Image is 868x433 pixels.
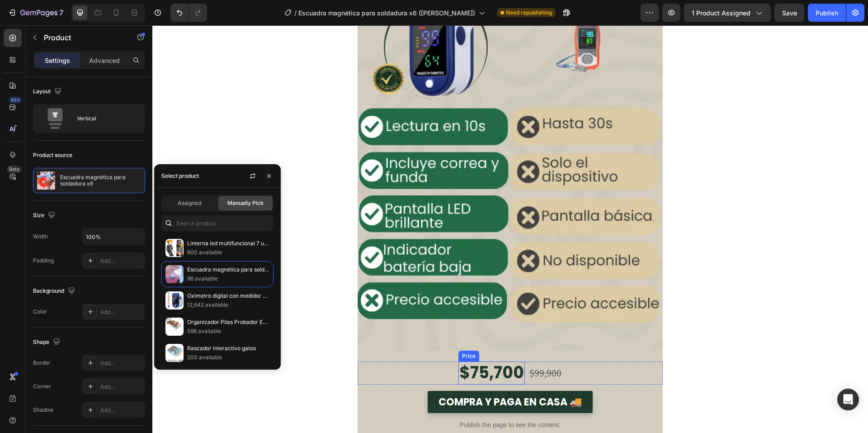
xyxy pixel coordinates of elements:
[60,174,141,187] p: Escuadra magnética para soldadura x6
[187,327,269,336] p: 598 available
[308,327,325,335] div: Price
[294,8,297,18] span: /
[45,56,70,65] p: Settings
[286,369,429,384] p: COMPRA Y PAGA EN CASA 🚚
[100,257,143,265] div: Add...
[82,228,145,245] input: Auto
[306,336,373,359] div: $75,700
[187,300,269,309] p: 12,642 available
[692,8,750,18] span: 1 product assigned
[7,166,22,173] div: Beta
[165,318,184,336] img: collections
[187,239,269,248] p: Linterna led multifuncional 7 usos
[77,108,132,129] div: Vertical
[33,233,48,241] div: Width
[187,353,269,362] p: 200 available
[37,171,55,190] img: product feature img
[33,86,63,98] div: Layout
[33,336,62,348] div: Shape
[187,318,269,327] p: Organizador Pilas Probador Energia
[298,8,475,18] span: Escuadra magnética para soldadura x6 ([PERSON_NAME])
[152,25,868,433] iframe: Design area
[100,359,143,367] div: Add...
[33,406,54,414] div: Shadow
[33,382,51,390] div: Corner
[59,7,63,18] p: 7
[187,291,269,300] p: Oximetro digital con medidor de frecuencia cardiaca
[684,4,771,22] button: 1 product assigned
[782,9,797,17] span: Save
[275,366,440,388] a: COMPRA Y PAGA EN CASA 🚚
[165,291,184,309] img: collections
[89,56,120,65] p: Advanced
[44,32,121,43] p: Product
[170,4,207,22] div: Undo/Redo
[187,248,269,257] p: 600 available
[205,395,510,404] p: Publish the page to see the content.
[33,209,57,222] div: Size
[33,308,47,316] div: Color
[33,257,54,265] div: Padding
[376,340,410,355] div: $99,900
[161,215,274,231] input: Search in Settings & Advanced
[178,199,201,207] span: Assigned
[4,4,67,22] button: 7
[506,9,552,17] span: Need republishing
[774,4,804,22] button: Save
[808,4,846,22] button: Publish
[165,344,184,362] img: collections
[816,8,838,18] div: Publish
[100,383,143,391] div: Add...
[187,274,269,283] p: 96 available
[837,389,859,410] div: Open Intercom Messenger
[100,406,143,414] div: Add...
[227,199,264,207] span: Manually Pick
[161,172,199,180] div: Select product
[187,265,269,274] p: Escuadra magnética para soldadura x6
[33,151,72,159] div: Product source
[165,265,184,283] img: collections
[33,285,77,297] div: Background
[9,96,22,104] div: 450
[165,239,184,257] img: collections
[187,344,269,353] p: Rascador interactivo gatos
[100,308,143,316] div: Add...
[33,359,51,367] div: Border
